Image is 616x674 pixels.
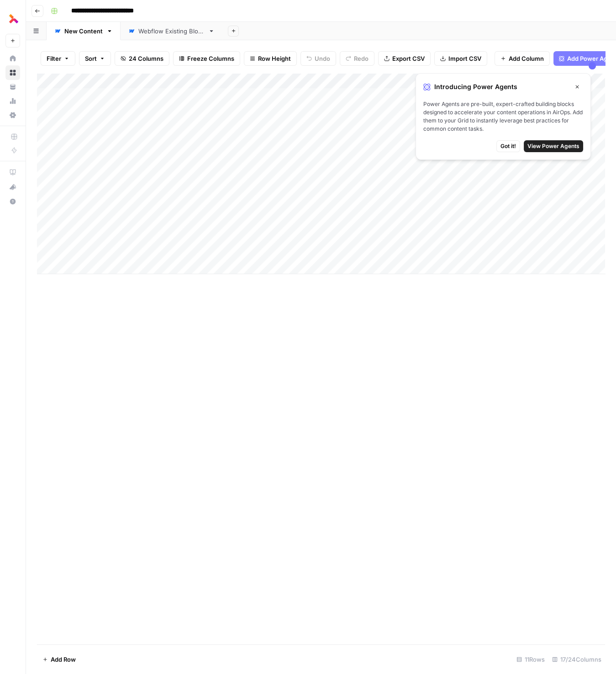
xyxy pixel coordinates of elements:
a: Home [5,51,20,66]
button: Redo [340,51,374,66]
button: What's new? [5,180,20,194]
button: Export CSV [378,51,431,66]
button: Sort [79,51,111,66]
span: Redo [354,54,369,63]
div: 17/24 Columns [548,652,605,667]
img: Thoughtful AI Content Engine Logo [5,11,22,27]
span: Sort [85,54,97,63]
div: 11 Rows [513,652,548,667]
a: Browse [5,65,20,80]
button: Workspace: Thoughtful AI Content Engine [5,7,20,30]
div: Introducing Power Agents [423,81,583,93]
div: Webflow Existing Blogs [138,27,205,36]
span: Add Row [51,655,76,664]
div: What's new? [6,180,20,194]
span: Export CSV [392,54,425,63]
span: Power Agents are pre-built, expert-crafted building blocks designed to accelerate your content op... [423,100,583,133]
button: Import CSV [434,51,487,66]
span: 24 Columns [129,54,163,63]
button: Undo [300,51,336,66]
button: Add Column [495,51,550,66]
a: AirOps Academy [5,165,20,180]
a: Usage [5,94,20,108]
a: Your Data [5,80,20,94]
button: Got it! [496,140,520,152]
a: New Content [47,22,121,40]
button: Add Row [37,652,81,667]
span: Row Height [258,54,291,63]
span: View Power Agents [527,142,579,150]
button: Help + Support [5,194,20,209]
span: Got it! [500,142,516,150]
button: Freeze Columns [173,51,240,66]
button: View Power Agents [524,140,583,152]
span: Import CSV [448,54,481,63]
button: Filter [41,51,75,66]
div: New Content [64,27,103,36]
span: Filter [47,54,61,63]
span: Freeze Columns [187,54,234,63]
span: Add Column [509,54,544,63]
span: Undo [315,54,330,63]
a: Webflow Existing Blogs [121,22,222,40]
button: Row Height [244,51,297,66]
button: 24 Columns [115,51,169,66]
a: Settings [5,108,20,122]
